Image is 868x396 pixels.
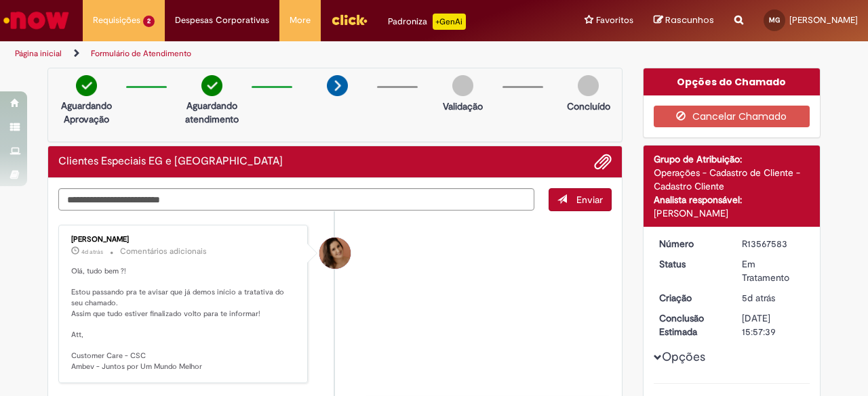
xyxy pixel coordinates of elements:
[76,75,97,96] img: check-circle-green.png
[769,16,780,24] span: MG
[71,236,297,244] div: [PERSON_NAME]
[54,99,119,126] p: Aguardando Aprovação
[742,292,775,304] time: 25/09/2025 15:57:39
[578,75,599,96] img: img-circle-grey.png
[649,311,732,338] dt: Conclusão Estimada
[549,188,612,211] button: Enviar
[58,188,534,211] textarea: Digite sua mensagem aqui...
[443,100,483,113] p: Validação
[81,248,103,256] span: 4d atrás
[327,75,348,96] img: arrow-next.png
[290,14,311,27] span: More
[649,237,732,250] dt: Número
[71,266,297,372] p: Olá, tudo bem ?! Estou passando pra te avisar que já demos início a tratativa do seu chamado. Ass...
[58,156,283,168] h2: Clientes Especiais EG e AS Histórico de tíquete
[319,238,351,269] div: Emiliane Dias De Souza
[649,257,732,271] dt: Status
[175,14,269,27] span: Despesas Corporativas
[567,100,610,113] p: Concluído
[649,291,732,305] dt: Criação
[143,16,155,27] span: 2
[201,75,222,96] img: check-circle-green.png
[654,193,810,206] div: Analista responsável:
[576,194,603,206] span: Enviar
[91,48,191,59] a: Formulário de Atendimento
[331,9,368,30] img: click_logo_yellow_360x200.png
[452,75,473,96] img: img-circle-grey.png
[789,14,858,26] span: [PERSON_NAME]
[644,68,821,95] div: Opções do Chamado
[15,48,62,59] a: Página inicial
[596,14,633,27] span: Favoritos
[742,237,805,250] div: R13567583
[654,14,714,27] a: Rascunhos
[742,257,805,284] div: Em Tratamento
[654,206,810,220] div: [PERSON_NAME]
[594,153,612,171] button: Adicionar anexos
[93,14,140,27] span: Requisições
[179,99,245,126] p: Aguardando atendimento
[742,291,805,305] div: 25/09/2025 15:57:39
[10,41,568,66] ul: Trilhas de página
[742,311,805,338] div: [DATE] 15:57:39
[1,7,71,34] img: ServiceNow
[654,152,810,166] div: Grupo de Atribuição:
[665,14,714,26] span: Rascunhos
[433,14,466,30] p: +GenAi
[654,106,810,127] button: Cancelar Chamado
[388,14,466,30] div: Padroniza
[81,248,103,256] time: 26/09/2025 14:40:17
[120,246,207,257] small: Comentários adicionais
[742,292,775,304] span: 5d atrás
[654,166,810,193] div: Operações - Cadastro de Cliente - Cadastro Cliente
